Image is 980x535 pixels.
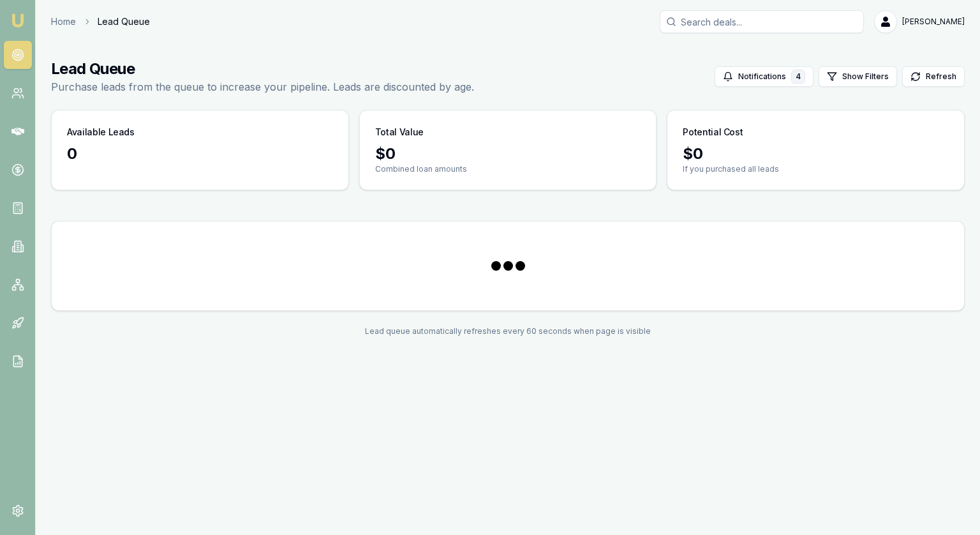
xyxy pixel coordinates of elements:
[715,66,813,87] button: Notifications4
[683,144,949,164] div: $ 0
[51,326,965,336] div: Lead queue automatically refreshes every 60 seconds when page is visible
[902,17,965,27] span: [PERSON_NAME]
[683,164,949,174] p: If you purchased all leads
[683,126,743,139] h3: Potential Cost
[51,79,474,94] p: Purchase leads from the queue to increase your pipeline. Leads are discounted by age.
[10,13,26,28] img: emu-icon-u.png
[51,59,474,79] h1: Lead Queue
[51,15,76,28] a: Home
[902,66,965,87] button: Refresh
[819,66,897,87] button: Show Filters
[660,10,864,33] input: Search deals
[67,126,135,139] h3: Available Leads
[375,126,424,139] h3: Total Value
[98,15,150,28] span: Lead Queue
[67,144,333,164] div: 0
[375,164,641,174] p: Combined loan amounts
[375,144,641,164] div: $ 0
[51,15,150,28] nav: breadcrumb
[791,70,805,84] div: 4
